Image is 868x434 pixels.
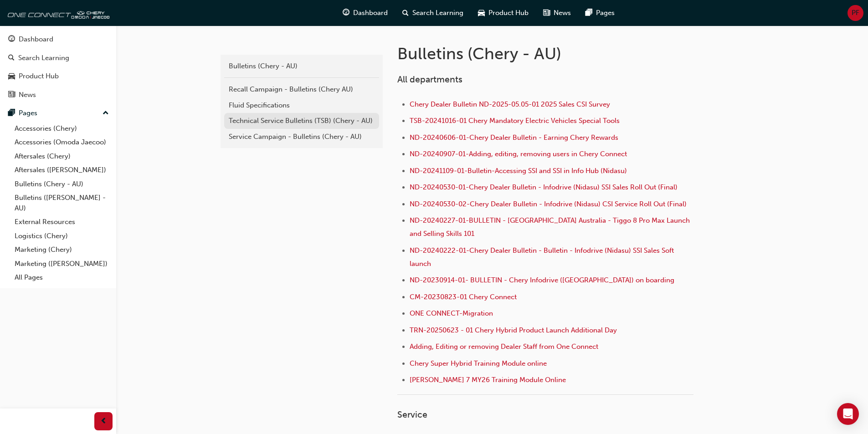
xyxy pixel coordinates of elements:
a: Search Learning [4,50,113,66]
div: Technical Service Bulletins (TSB) (Chery - AU) [229,116,375,126]
a: guage-iconDashboard [335,4,395,22]
a: Accessories (Chery) [11,122,113,136]
a: Chery Super Hybrid Training Module online [410,359,547,368]
div: Search Learning [18,53,69,63]
a: Chery Dealer Bulletin ND-2025-05.05-01 2025 Sales CSI Survey [410,100,610,108]
a: Logistics (Chery) [11,229,113,243]
span: prev-icon [100,416,107,427]
button: DashboardSearch LearningProduct HubNews [4,29,113,105]
a: Aftersales (Chery) [11,149,113,163]
a: Marketing (Chery) [11,243,113,257]
a: Aftersales ([PERSON_NAME]) [11,163,113,177]
a: search-iconSearch Learning [395,4,471,22]
a: ND-20240222-01-Chery Dealer Bulletin - Bulletin - Infodrive (Nidasu) SSI Sales Soft launch [410,246,676,268]
a: car-iconProduct Hub [471,4,536,22]
span: up-icon [103,107,109,119]
img: oneconnect [5,4,109,22]
button: Pages [4,105,113,122]
a: News [4,87,113,103]
a: ND-20230914-01- BULLETIN - Chery Infodrive ([GEOGRAPHIC_DATA]) on boarding [410,276,674,284]
a: ND-20240606-01-Chery Dealer Bulletin - Earning Chery Rewards [410,133,618,142]
span: search-icon [8,54,15,62]
a: Bulletins (Chery - AU) [224,58,379,74]
a: Bulletins (Chery - AU) [11,177,113,191]
span: news-icon [8,91,15,99]
span: news-icon [543,7,550,19]
a: Fluid Specifications [224,97,379,113]
span: Dashboard [353,8,388,18]
a: [PERSON_NAME] 7 MY26 Training Module Online [410,376,566,384]
a: ONE CONNECT-Migration [410,309,493,317]
a: ND-20240530-01-Chery Dealer Bulletin - Infodrive (Nidasu) SSI Sales Roll Out (Final) [410,183,678,191]
div: Recall Campaign - Bulletins (Chery AU) [229,84,375,95]
a: Product Hub [4,68,113,85]
a: Bulletins ([PERSON_NAME] - AU) [11,191,113,215]
div: Pages [19,108,37,118]
a: ND-20240907-01-Adding, editing, removing users in Chery Connect [410,150,627,158]
div: Bulletins (Chery - AU) [229,61,375,71]
span: guage-icon [343,7,349,19]
a: ND-20240227-01-BULLETIN - [GEOGRAPHIC_DATA] Australia - Tiggo 8 Pro Max Launch and Selling Skills... [410,216,692,238]
div: Open Intercom Messenger [837,403,859,425]
a: Adding, Editing or removing Dealer Staff from One Connect [410,342,598,351]
a: CM-20230823-01 Chery Connect [410,293,517,301]
a: Service Campaign - Bulletins (Chery - AU) [224,129,379,145]
a: Technical Service Bulletins (TSB) (Chery - AU) [224,113,379,129]
span: pages-icon [586,7,592,19]
span: pages-icon [8,109,15,117]
span: car-icon [8,72,15,81]
a: External Resources [11,215,113,229]
a: All Pages [11,271,113,285]
span: All departments [397,74,462,85]
span: search-icon [402,7,409,19]
span: guage-icon [8,36,15,44]
span: Search Learning [412,8,463,18]
span: car-icon [478,7,485,19]
h1: Bulletins (Chery - AU) [397,44,696,64]
a: ND-20240530-02-Chery Dealer Bulletin - Infodrive (Nidasu) CSI Service Roll Out (Final) [410,200,687,208]
span: PF [852,8,859,18]
span: News [554,8,571,18]
div: Dashboard [19,34,53,45]
div: Product Hub [19,71,59,82]
a: Recall Campaign - Bulletins (Chery AU) [224,82,379,97]
a: Accessories (Omoda Jaecoo) [11,135,113,149]
div: News [19,90,36,100]
div: Fluid Specifications [229,100,375,111]
div: Service Campaign - Bulletins (Chery - AU) [229,132,375,142]
a: pages-iconPages [578,4,622,22]
a: Dashboard [4,31,113,48]
span: Service [397,409,427,420]
a: ND-20241109-01-Bulletin-Accessing SSI and SSI in Info Hub (Nidasu) [410,167,627,175]
button: PF [847,5,863,21]
span: Product Hub [488,8,529,18]
span: Pages [596,8,615,18]
a: TSB-20241016-01 Chery Mandatory Electric Vehicles Special Tools [410,117,620,125]
a: TRN-20250623 - 01 Chery Hybrid Product Launch Additional Day [410,326,617,334]
a: news-iconNews [536,4,578,22]
a: Marketing ([PERSON_NAME]) [11,257,113,271]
